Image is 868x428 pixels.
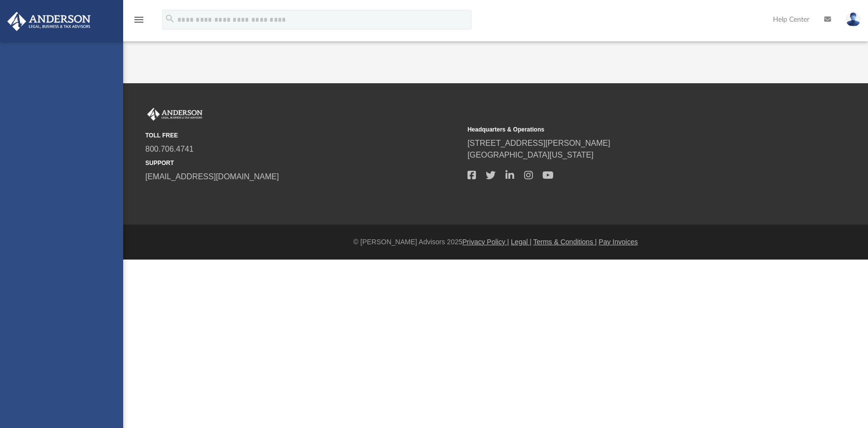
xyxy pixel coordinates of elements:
a: Legal | [511,238,532,246]
i: menu [133,14,145,26]
img: User Pic [846,12,861,27]
a: Privacy Policy | [463,238,509,246]
small: Headquarters & Operations [467,125,783,134]
img: Anderson Advisors Platinum Portal [4,12,94,31]
a: [STREET_ADDRESS][PERSON_NAME] [467,139,610,147]
i: search [165,13,175,24]
a: [EMAIL_ADDRESS][DOMAIN_NAME] [145,172,279,181]
a: menu [133,19,145,26]
a: Terms & Conditions | [534,238,597,246]
small: TOLL FREE [145,131,461,140]
a: Pay Invoices [599,238,637,246]
div: © [PERSON_NAME] Advisors 2025 [123,237,868,247]
img: Anderson Advisors Platinum Portal [145,108,204,121]
a: [GEOGRAPHIC_DATA][US_STATE] [467,151,594,159]
small: SUPPORT [145,159,461,167]
a: 800.706.4741 [145,145,194,153]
